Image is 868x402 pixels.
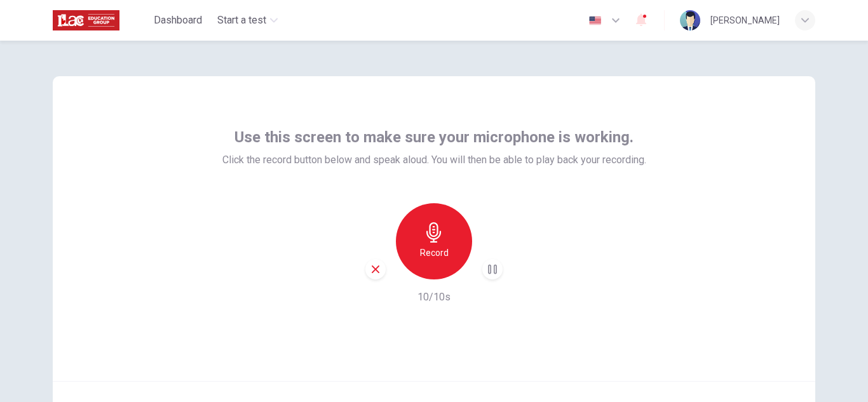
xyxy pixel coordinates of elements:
button: Start a test [212,9,283,32]
img: en [587,16,603,25]
button: Record [396,203,472,279]
h6: Record [420,245,449,260]
div: [PERSON_NAME] [710,13,780,28]
span: Dashboard [154,13,202,28]
span: Use this screen to make sure your microphone is working. [234,127,634,147]
span: Start a test [217,13,266,28]
a: ILAC logo [53,8,149,33]
h6: 10/10s [417,290,451,305]
span: Click the record button below and speak aloud. You will then be able to play back your recording. [222,152,646,168]
img: ILAC logo [53,8,119,33]
img: Profile picture [680,10,700,30]
button: Dashboard [149,9,207,32]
